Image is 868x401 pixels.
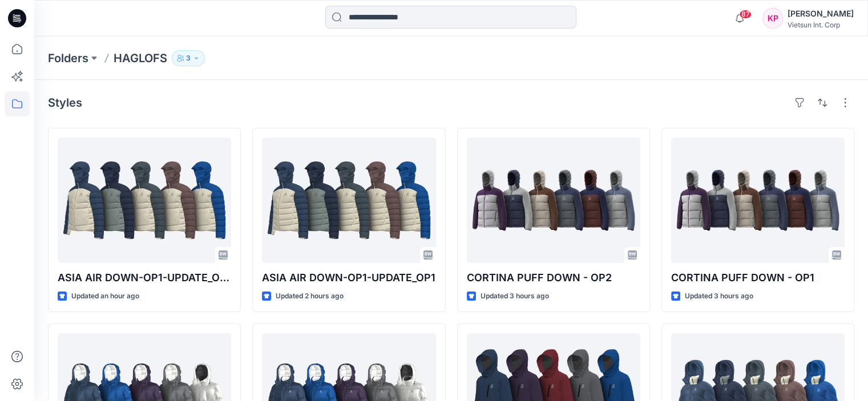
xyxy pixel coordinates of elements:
a: CORTINA PUFF DOWN - OP2 [467,137,640,263]
div: KP [762,8,783,29]
div: [PERSON_NAME] [788,7,854,21]
p: Updated 3 hours ago [481,290,549,302]
span: 87 [739,10,752,19]
p: CORTINA PUFF DOWN - OP1 [671,270,845,286]
div: Vietsun Int. Corp [788,21,854,29]
p: 3 [186,52,191,64]
button: 3 [172,50,205,66]
a: ASIA AIR DOWN-OP1-UPDATE_OP1 [262,137,435,263]
p: Updated 2 hours ago [276,290,344,302]
a: CORTINA PUFF DOWN - OP1 [671,137,845,263]
p: Updated 3 hours ago [685,290,753,302]
a: Folders [48,50,88,66]
p: Updated an hour ago [71,290,139,302]
p: CORTINA PUFF DOWN - OP2 [467,270,640,286]
h4: Styles [48,96,82,110]
p: ASIA AIR DOWN-OP1-UPDATE_OP2 [58,270,231,286]
p: HAGLOFS [114,50,167,66]
a: ASIA AIR DOWN-OP1-UPDATE_OP2 [58,137,231,263]
p: ASIA AIR DOWN-OP1-UPDATE_OP1 [262,270,435,286]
